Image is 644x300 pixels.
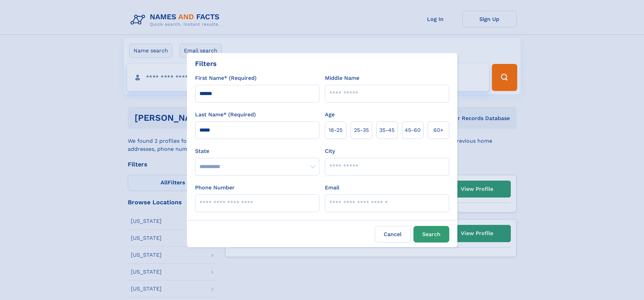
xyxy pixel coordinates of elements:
div: Filters [195,59,217,69]
span: 45‑60 [405,126,421,134]
label: State [195,147,319,155]
button: Search [413,226,449,243]
label: Email [325,184,339,192]
label: Cancel [375,226,411,243]
span: 60+ [433,126,444,134]
label: Last Name* (Required) [195,111,256,119]
label: First Name* (Required) [195,74,257,82]
span: 18‑25 [329,126,342,134]
label: Age [325,111,335,119]
label: Phone Number [195,184,235,192]
label: City [325,147,335,155]
span: 25‑35 [354,126,369,134]
label: Middle Name [325,74,359,82]
span: 35‑45 [379,126,395,134]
